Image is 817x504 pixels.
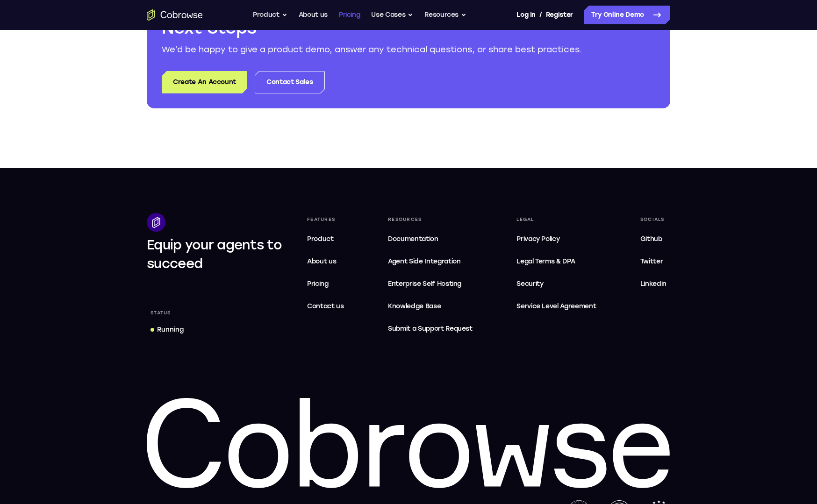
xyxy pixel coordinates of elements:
button: Full device [200,285,221,305]
a: Twitter [637,252,670,271]
button: Remote control [176,285,196,305]
span: Knowledge Base [388,302,441,310]
a: Security [513,275,600,293]
span: Agent Side Integration [388,256,473,267]
span: Documentation [388,235,438,243]
span: 05:28 [7,291,27,299]
a: Agent Side Integration [384,252,476,271]
span: Privacy Policy [516,235,559,243]
span: Submit a Support Request [388,323,473,334]
a: Contact us [303,297,348,316]
a: Legal Terms & DPA [513,252,600,271]
button: Laser pointer [97,285,118,305]
span: Service Level Agreement [516,301,596,312]
button: Disappearing ink [139,285,160,305]
span: Linkedin [640,280,666,288]
p: We’d be happy to give a product demo, answer any technical questions, or share best practices. [162,43,655,56]
button: Annotations color [122,285,142,305]
button: Resources [424,6,466,24]
a: Enterprise Self Hosting [384,275,476,293]
span: Product [307,235,334,243]
a: Popout [307,286,325,305]
button: Drawing tools menu [157,285,172,305]
a: Register [546,6,573,24]
button: Product [253,6,287,24]
a: Log In [516,6,535,24]
a: Pricing [339,6,360,24]
p: Balance [4,53,146,62]
a: Privacy Policy [513,230,600,248]
span: Github [640,235,662,243]
span: Pricing [307,280,329,288]
h2: Transactions [4,216,146,229]
a: Documentation [384,230,476,248]
a: About us [299,6,328,24]
a: Go to the home page [147,9,203,21]
button: End session [224,285,254,305]
a: Try Online Demo [584,6,670,24]
a: Create An Account [162,71,247,93]
a: Contact Sales [255,71,324,93]
a: Knowledge Base [384,297,476,316]
a: About us [303,252,348,271]
div: Resources [384,213,476,226]
a: Product [303,230,348,248]
a: Github [637,230,670,248]
span: About us [307,257,336,265]
span: Enterprise Self Hosting [388,278,473,290]
button: Use Cases [371,6,413,24]
div: Spent this month [4,181,146,207]
div: [DATE] [4,238,146,247]
span: Security [516,280,543,288]
a: Pricing [303,275,348,293]
div: Running [157,325,184,334]
span: Contact us [307,302,344,310]
a: Submit a Support Request [384,319,476,338]
div: Features [303,213,348,226]
span: Equip your agents to succeed [147,237,282,271]
div: Status [147,306,175,319]
button: Device info [325,286,344,305]
a: Linkedin [637,275,670,293]
span: Legal Terms & DPA [516,257,575,265]
span: / [539,9,542,21]
div: Socials [637,213,670,226]
a: Running [147,321,187,338]
span: Twitter [640,257,663,265]
div: Legal [513,213,600,226]
a: Service Level Agreement [513,297,600,316]
a: Cobrowse [4,10,146,27]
